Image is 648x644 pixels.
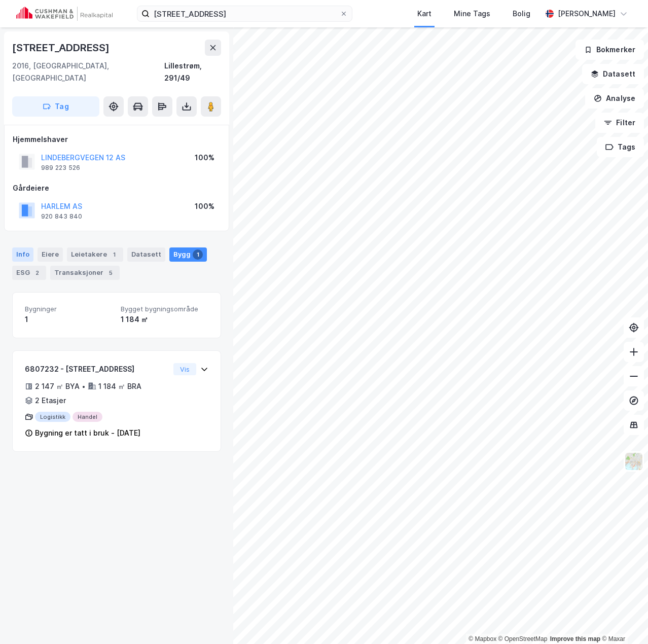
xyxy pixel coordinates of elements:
div: • [82,382,86,390]
div: [PERSON_NAME] [558,8,616,20]
div: Eiere [38,247,63,262]
div: 989 223 526 [41,164,80,172]
span: Bygget bygningsområde [121,305,208,313]
div: 2016, [GEOGRAPHIC_DATA], [GEOGRAPHIC_DATA] [12,60,164,84]
div: 1 184 ㎡ BRA [98,380,141,392]
div: 2 147 ㎡ BYA [35,380,80,392]
div: 100% [195,200,214,212]
button: Tag [12,96,99,117]
button: Bokmerker [575,40,644,60]
button: Filter [595,113,644,133]
div: Info [12,247,33,262]
div: Kontrollprogram for chat [597,595,648,644]
div: 920 843 840 [41,212,82,221]
input: Søk på adresse, matrikkel, gårdeiere, leietakere eller personer [150,6,340,21]
div: 1 184 ㎡ [121,313,208,326]
button: Analyse [585,88,644,109]
a: Mapbox [469,635,496,642]
iframe: Chat Widget [597,595,648,644]
button: Datasett [582,64,644,84]
div: [STREET_ADDRESS] [12,40,112,56]
div: Bolig [513,8,530,20]
div: 2 [32,268,42,278]
div: Lillestrøm, 291/49 [164,60,221,84]
div: 1 [25,313,113,326]
div: 2 Etasjer [35,395,66,407]
button: Tags [597,137,644,157]
img: cushman-wakefield-realkapital-logo.202ea83816669bd177139c58696a8fa1.svg [16,7,113,21]
div: 100% [195,152,214,164]
div: 6807232 - [STREET_ADDRESS] [25,363,169,375]
div: 1 [193,249,203,260]
div: Bygning er tatt i bruk - [DATE] [35,427,140,439]
div: 5 [105,268,116,278]
a: Improve this map [550,635,600,642]
a: OpenStreetMap [498,635,548,642]
span: Bygninger [25,305,113,313]
div: ESG [12,266,46,280]
div: Transaksjoner [50,266,120,280]
div: Bygg [169,247,207,262]
div: Datasett [127,247,165,262]
img: Z [624,452,643,471]
button: Vis [173,363,196,375]
div: Mine Tags [454,8,490,20]
div: 1 [109,249,119,260]
div: Kart [417,8,431,20]
div: Hjemmelshaver [13,133,221,146]
div: Gårdeiere [13,182,221,194]
div: Leietakere [67,247,123,262]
